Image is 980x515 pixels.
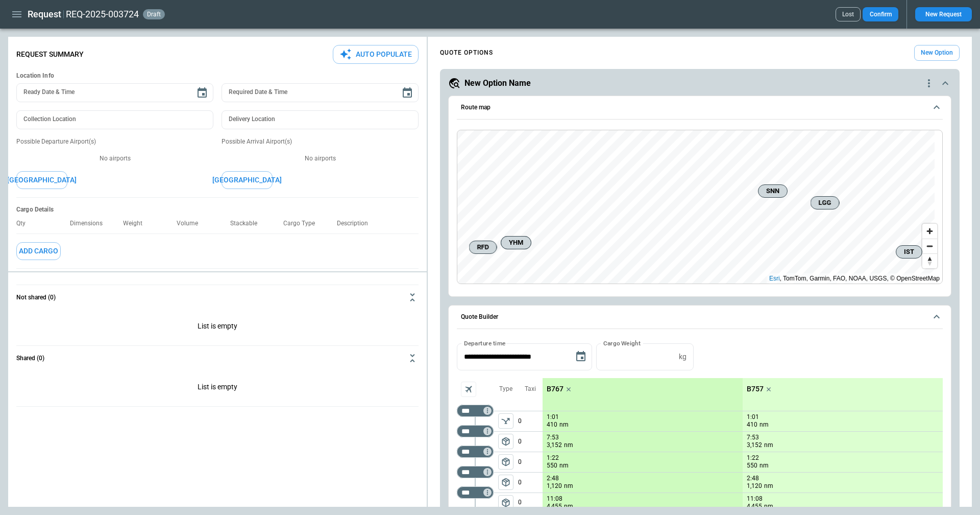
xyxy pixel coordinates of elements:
[222,137,419,146] p: Possible Arrival Airport(s)
[747,385,764,393] p: B757
[564,502,573,511] p: nm
[16,310,419,345] p: List is empty
[145,11,163,18] span: draft
[764,502,773,511] p: nm
[769,275,780,282] a: Esri
[547,475,559,482] p: 2:48
[16,370,419,406] p: List is empty
[461,382,476,397] span: Aircraft selection
[759,420,769,429] p: nm
[747,454,759,462] p: 1:22
[498,454,513,470] button: left aligned
[518,452,543,472] p: 0
[915,7,972,21] button: New Request
[177,220,206,227] p: Volume
[498,434,513,449] button: left aligned
[461,314,498,320] h6: Quote Builder
[474,242,493,252] span: RFD
[547,502,562,511] p: 4,455
[759,461,769,470] p: nm
[457,446,494,458] div: Not found
[922,253,937,268] button: Reset bearing to north
[564,441,573,450] p: nm
[222,154,419,163] p: No airports
[679,353,687,361] p: kg
[16,310,419,345] div: Not shared (0)
[457,130,943,284] div: Route map
[498,454,513,470] span: Type of sector
[547,441,562,450] p: 3,152
[603,339,641,347] label: Cargo Weight
[498,475,513,490] span: Type of sector
[922,224,937,239] button: Zoom in
[501,436,511,447] span: package_2
[518,473,543,493] p: 0
[564,482,573,490] p: nm
[501,477,511,487] span: package_2
[16,242,61,260] button: Add Cargo
[764,482,773,490] p: nm
[747,475,759,482] p: 2:48
[747,495,763,503] p: 11:08
[192,83,212,103] button: Choose date
[16,220,34,227] p: Qty
[16,50,84,59] p: Request Summary
[498,495,513,510] button: left aligned
[505,238,527,248] span: YHM
[747,413,759,421] p: 1:01
[337,220,376,227] p: Description
[397,83,418,103] button: Choose date
[547,420,557,429] p: 410
[498,495,513,510] span: Type of sector
[123,220,151,227] p: Weight
[547,413,559,421] p: 1:01
[547,434,559,441] p: 7:53
[547,482,562,490] p: 1,120
[815,198,835,208] span: LGG
[498,413,513,429] span: Type of sector
[547,454,559,462] p: 1:22
[747,461,757,470] p: 550
[922,239,937,253] button: Zoom out
[16,285,419,310] button: Not shared (0)
[222,171,273,189] button: [GEOGRAPHIC_DATA]
[559,420,569,429] p: nm
[747,420,757,429] p: 410
[547,461,557,470] p: 550
[230,220,265,227] p: Stackable
[16,206,419,214] h6: Cargo Details
[836,7,861,21] button: Lost
[923,77,935,89] div: quote-option-actions
[457,306,943,329] button: Quote Builder
[16,171,67,189] button: [GEOGRAPHIC_DATA]
[16,355,44,362] h6: Shared (0)
[28,8,61,20] h1: Request
[769,273,940,284] div: , TomTom, Garmin, FAO, NOAA, USGS, © OpenStreetMap
[863,7,898,21] button: Confirm
[747,482,762,490] p: 1,120
[914,45,960,61] button: New Option
[501,498,511,508] span: package_2
[66,8,139,20] h2: REQ-2025-003724
[518,493,543,512] p: 0
[464,339,506,347] label: Departure time
[457,405,494,417] div: Not found
[16,370,419,406] div: Not shared (0)
[457,486,494,499] div: Too short
[457,425,494,437] div: Not found
[763,186,783,196] span: SNN
[747,502,762,511] p: 4,455
[900,247,918,257] span: IST
[571,346,591,367] button: Choose date, selected date is Sep 8, 2025
[747,434,759,441] p: 7:53
[16,137,213,146] p: Possible Departure Airport(s)
[333,45,419,64] button: Auto Populate
[498,475,513,490] button: left aligned
[764,441,773,450] p: nm
[440,51,493,55] h4: QUOTE OPTIONS
[498,434,513,449] span: Type of sector
[525,385,536,393] p: Taxi
[501,457,511,467] span: package_2
[559,461,569,470] p: nm
[70,220,111,227] p: Dimensions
